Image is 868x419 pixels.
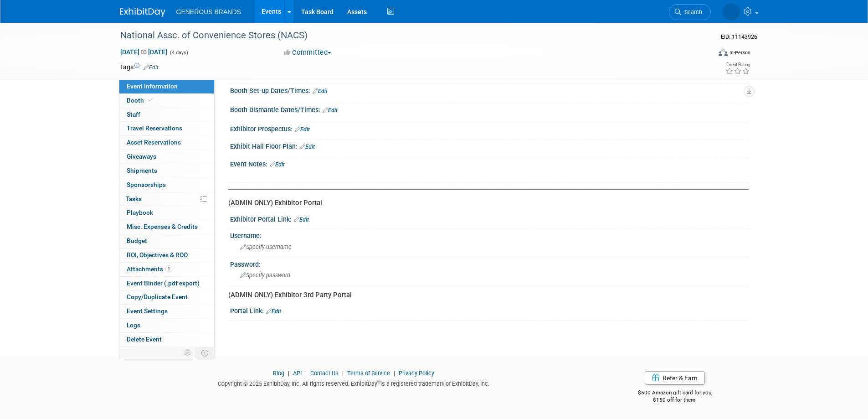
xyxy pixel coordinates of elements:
[127,139,181,146] span: Asset Reservations
[347,370,390,377] a: Terms of Service
[127,223,198,230] span: Misc. Expenses & Credits
[657,47,751,61] div: Event Format
[721,33,757,40] span: Event ID: 11143926
[228,290,742,300] div: (ADMIN ONLY) Exhibitor 3rd Party Portal
[127,307,168,315] span: Event Settings
[240,243,292,250] span: Specify username
[127,336,162,343] span: Delete Event
[127,83,178,90] span: Event Information
[119,192,214,206] a: Tasks
[294,217,309,223] a: Edit
[119,290,214,304] a: Copy/Duplicate Event
[230,103,749,115] div: Booth Dismantle Dates/Times:
[119,108,214,122] a: Staff
[176,8,241,16] span: GENEROUS BRANDS
[120,48,168,56] span: [DATE] [DATE]
[127,124,182,132] span: Travel Reservations
[119,164,214,178] a: Shipments
[119,277,214,290] a: Event Binder (.pdf export)
[120,378,588,388] div: Copyright © 2025 ExhibitDay, Inc. All rights reserved. ExhibitDay is a registered trademark of Ex...
[119,263,214,276] a: Attachments1
[127,209,153,216] span: Playbook
[127,97,154,104] span: Booth
[119,333,214,347] a: Delete Event
[119,206,214,220] a: Playbook
[139,48,148,56] span: to
[340,370,346,377] span: |
[169,50,188,56] span: (4 days)
[127,167,157,174] span: Shipments
[310,370,339,377] a: Contact Us
[119,150,214,164] a: Giveaways
[126,195,142,202] span: Tasks
[601,383,749,404] div: $500 Amazon gift card for you,
[725,62,750,67] div: Event Rating
[230,304,749,316] div: Portal Link:
[230,258,749,269] div: Password:
[148,98,153,103] i: Booth reservation complete
[270,161,285,168] a: Edit
[119,305,214,318] a: Event Settings
[117,27,697,44] div: National Assc. of Convenience Stores (NACS)
[230,157,749,169] div: Event Notes:
[230,122,749,134] div: Exhibitor Prospectus:
[293,370,302,377] a: API
[377,379,380,384] sup: ®
[399,370,434,377] a: Privacy Policy
[119,178,214,192] a: Sponsorships
[601,396,749,404] div: $150 off for them.
[144,64,159,71] a: Edit
[119,234,214,248] a: Budget
[230,84,749,96] div: Booth Set-up Dates/Times:
[281,48,335,57] button: Committed
[723,3,740,21] img: Chase Adams
[127,265,172,273] span: Attachments
[729,49,750,56] div: In-Person
[127,321,140,329] span: Logs
[303,370,309,377] span: |
[119,248,214,262] a: ROI, Objectives & ROO
[681,9,702,16] span: Search
[127,279,200,287] span: Event Binder (.pdf export)
[719,49,728,56] img: Format-Inperson.png
[127,181,166,188] span: Sponsorships
[230,229,749,240] div: Username:
[195,347,214,359] td: Toggle Event Tabs
[230,212,749,224] div: Exhibitor Portal Link:
[165,265,172,272] span: 1
[127,153,156,160] span: Giveaways
[286,370,292,377] span: |
[119,220,214,234] a: Misc. Expenses & Credits
[119,136,214,150] a: Asset Reservations
[669,4,711,20] a: Search
[645,371,705,385] a: Refer & Earn
[300,144,315,150] a: Edit
[228,198,742,208] div: (ADMIN ONLY) Exhibitor Portal
[273,370,284,377] a: Blog
[119,122,214,135] a: Travel Reservations
[313,88,328,94] a: Edit
[295,126,310,133] a: Edit
[127,293,188,300] span: Copy/Duplicate Event
[391,370,397,377] span: |
[127,251,188,259] span: ROI, Objectives & ROO
[119,319,214,332] a: Logs
[266,308,281,315] a: Edit
[127,111,140,118] span: Staff
[120,8,165,17] img: ExhibitDay
[120,62,159,72] td: Tags
[240,272,290,279] span: Specify password
[119,94,214,108] a: Booth
[323,107,338,114] a: Edit
[119,80,214,93] a: Event Information
[230,140,749,151] div: Exhibit Hall Floor Plan:
[127,237,147,244] span: Budget
[180,347,196,359] td: Personalize Event Tab Strip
